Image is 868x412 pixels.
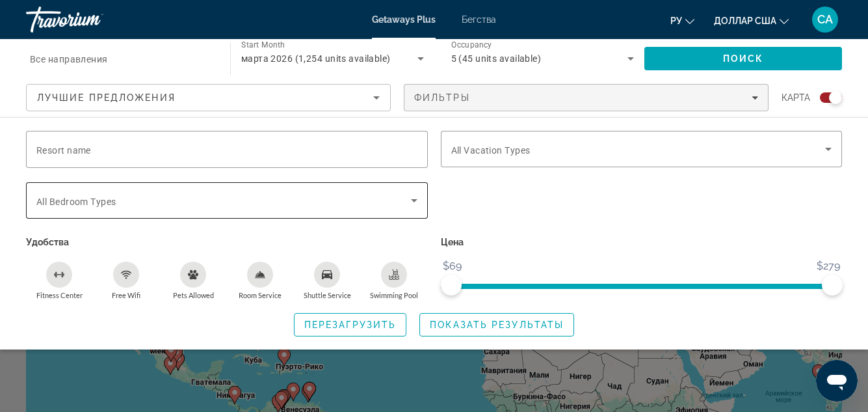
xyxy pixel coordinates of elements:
button: Изменить язык [670,11,694,30]
span: Room Service [239,291,282,299]
span: Resort name [36,145,91,156]
button: Показать результаты [419,313,574,336]
a: Getaways Plus [372,14,436,25]
a: Бегства [462,14,496,25]
button: Search [644,47,842,70]
button: Изменить валюту [714,11,789,30]
font: доллар США [714,16,776,26]
p: Удобства [26,233,428,251]
span: Фильтры [414,92,470,103]
span: Перезагрузить [304,320,396,330]
span: All Vacation Types [451,145,531,156]
span: $279 [815,256,842,276]
button: Перезагрузить [294,313,406,336]
button: Swimming Pool [361,261,428,300]
span: Occupancy [451,40,492,49]
span: Shuttle Service [304,291,351,299]
button: Меню пользователя [808,6,842,33]
span: ngx-slider-max [822,275,843,295]
span: Free Wifi [112,291,140,299]
span: Показать результаты [430,320,564,330]
button: Free Wifi [93,261,160,300]
button: Room Service [227,261,294,300]
span: карта [782,89,810,107]
span: ngx-slider [441,275,462,295]
span: Swimming Pool [370,291,418,299]
span: Поиск [723,53,764,64]
button: Fitness Center [26,261,93,300]
p: Цена [441,233,843,251]
iframe: Кнопка запуска окна обмена сообщениями [816,360,858,402]
font: СА [817,12,833,26]
input: Select destination [30,51,213,67]
button: Shuttle Service [294,261,361,300]
span: марта 2026 (1,254 units available) [241,53,391,64]
mat-select: Sort by [37,90,380,105]
span: Fitness Center [36,291,83,299]
button: Filters [404,84,769,111]
span: Pets Allowed [173,291,214,299]
span: $69 [441,256,464,276]
button: Pets Allowed [160,261,227,300]
font: ру [670,16,682,26]
span: Лучшие предложения [37,92,176,103]
span: Start Month [241,40,285,49]
a: Травориум [26,3,156,36]
span: Все направления [30,54,108,64]
span: All Bedroom Types [36,197,116,207]
span: 5 (45 units available) [451,53,542,64]
ngx-slider: ngx-slider [441,284,843,286]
